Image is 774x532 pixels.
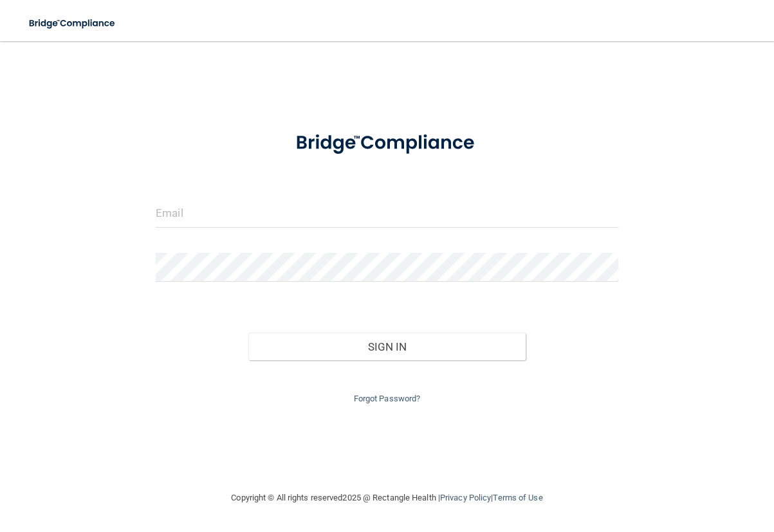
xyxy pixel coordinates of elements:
a: Forgot Password? [354,394,421,403]
img: bridge_compliance_login_screen.278c3ca4.svg [276,118,497,168]
a: Privacy Policy [440,493,491,502]
button: Sign In [248,333,526,361]
img: bridge_compliance_login_screen.278c3ca4.svg [19,10,126,37]
a: Terms of Use [493,493,542,502]
div: Copyright © All rights reserved 2025 @ Rectangle Health | | [152,477,622,518]
input: Email [156,199,618,228]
